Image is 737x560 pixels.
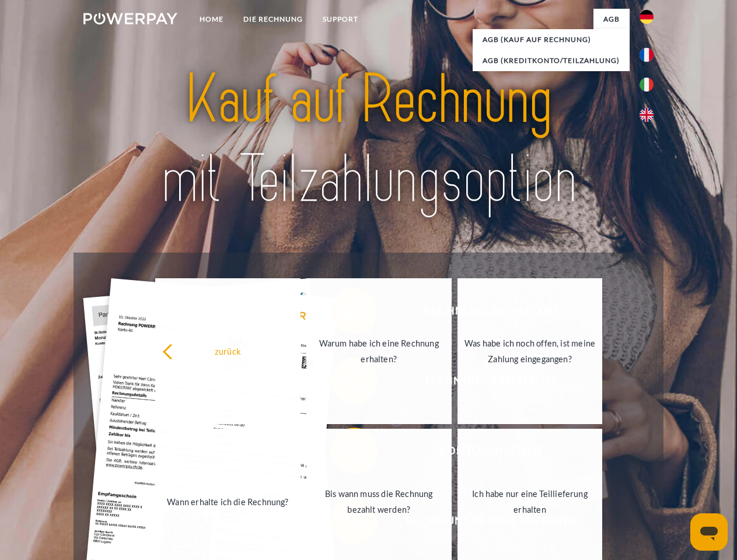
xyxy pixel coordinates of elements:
[190,9,233,30] a: Home
[593,9,630,30] a: agb
[313,486,445,517] div: Bis wann muss die Rechnung bezahlt werden?
[473,29,630,50] a: AGB (Kauf auf Rechnung)
[690,513,728,551] iframe: Schaltfläche zum Öffnen des Messaging-Fensters
[313,335,445,367] div: Warum habe ich eine Rechnung erhalten?
[83,13,177,24] img: logo-powerpay-white.svg
[464,335,596,367] div: Was habe ich noch offen, ist meine Zahlung eingegangen?
[473,50,630,71] a: AGB (Kreditkonto/Teilzahlung)
[640,10,654,24] img: de
[233,9,313,30] a: DIE RECHNUNG
[162,494,294,509] div: Wann erhalte ich die Rechnung?
[111,56,626,223] img: title-powerpay_de.svg
[640,48,654,62] img: fr
[162,343,294,359] div: zurück
[313,9,368,30] a: SUPPORT
[640,78,654,92] img: it
[640,108,654,122] img: en
[464,486,596,517] div: Ich habe nur eine Teillieferung erhalten
[457,278,603,424] a: Was habe ich noch offen, ist meine Zahlung eingegangen?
